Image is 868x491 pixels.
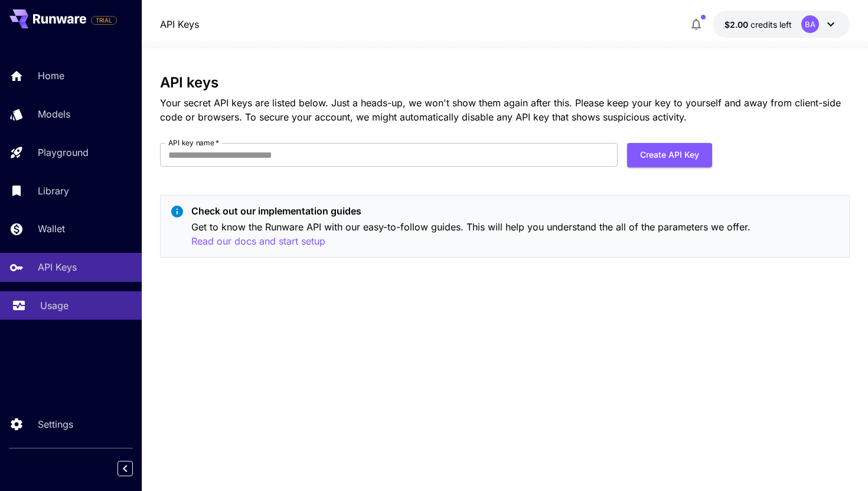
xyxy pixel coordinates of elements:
h3: API keys [160,74,850,91]
nav: breadcrumb [160,17,199,31]
span: credits left [750,19,792,30]
p: Your secret API keys are listed below. Just a heads-up, we won't show them again after this. Plea... [160,96,850,124]
p: Wallet [38,222,65,236]
button: Create API Key [627,143,712,167]
p: Settings [38,417,73,431]
span: Add your payment card to enable full platform functionality. [91,13,117,27]
p: Usage [40,298,68,313]
p: Models [38,107,70,121]
button: Read our docs and start setup [191,234,325,249]
a: API Keys [160,17,199,31]
div: BA [801,15,819,33]
button: $2.00BA [713,11,850,38]
p: API Keys [38,260,77,274]
p: Library [38,184,69,198]
button: Collapse sidebar [118,461,133,476]
p: Check out our implementation guides [191,204,840,218]
span: TRIAL [92,16,116,25]
p: Home [38,69,64,83]
p: Get to know the Runware API with our easy-to-follow guides. This will help you understand the all... [191,220,840,249]
label: API key name [168,138,219,148]
div: $2.00 [725,18,792,31]
div: Collapse sidebar [126,458,142,479]
span: $2.00 [725,19,750,30]
p: Playground [38,145,89,160]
